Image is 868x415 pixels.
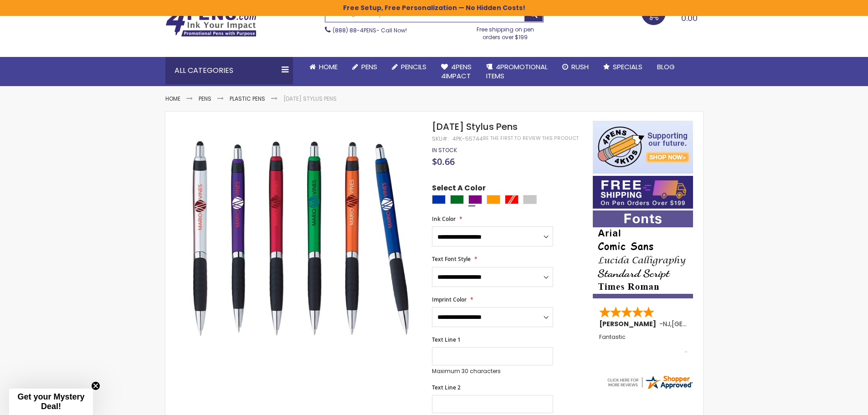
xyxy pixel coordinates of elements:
[333,26,376,34] a: (888) 88-4PENS
[165,57,293,84] div: All Categories
[165,8,257,37] img: 4Pens Custom Pens and Promotional Products
[681,12,698,24] span: 0.00
[333,26,407,34] span: - Call Now!
[283,95,337,102] li: [DATE] Stylus Pens
[523,195,537,204] div: Silver
[361,62,377,72] span: Pens
[385,57,434,77] a: Pencils
[599,334,688,354] div: Fantastic
[606,374,693,390] img: 4pens.com widget logo
[432,155,455,168] span: $0.66
[487,195,500,204] div: Orange
[9,389,93,415] div: Get your Mystery Deal!Close teaser
[345,57,385,77] a: Pens
[432,255,471,263] span: Text Font Style
[432,384,461,391] span: Text Line 2
[650,57,682,77] a: Blog
[441,62,472,81] span: 4Pens 4impact
[17,392,84,411] span: Get your Mystery Deal!
[606,384,693,392] a: 4pens.com certificate URL
[663,319,670,328] span: NJ
[468,195,482,204] div: Purple
[432,296,467,303] span: Imprint Color
[479,57,555,87] a: 4PROMOTIONALITEMS
[450,195,464,204] div: Green
[593,121,693,174] img: 4pens 4 kids
[432,146,457,154] span: In stock
[319,62,338,72] span: Home
[571,62,589,72] span: Rush
[432,368,553,375] p: Maximum 30 characters
[432,135,449,143] strong: SKU
[432,120,518,133] span: [DATE] Stylus Pens
[432,147,457,154] div: Availability
[593,176,693,209] img: Free shipping on orders over $199
[555,57,596,77] a: Rush
[302,57,345,77] a: Home
[434,57,479,87] a: 4Pens4impact
[596,57,650,77] a: Specials
[452,135,483,143] div: 4PK-55744
[91,381,100,390] button: Close teaser
[165,95,180,102] a: Home
[486,62,548,81] span: 4PROMOTIONAL ITEMS
[672,319,739,328] span: [GEOGRAPHIC_DATA]
[184,120,420,356] img: Epiphany Stylus Pens
[467,22,544,41] div: Free shipping on pen orders over $199
[593,210,693,298] img: font-personalization-examples
[432,215,456,223] span: Ink Color
[230,95,265,102] a: Plastic Pens
[199,95,211,102] a: Pens
[659,319,739,328] span: - ,
[432,183,486,195] span: Select A Color
[613,62,642,72] span: Specials
[657,62,675,72] span: Blog
[432,195,446,204] div: Blue
[401,62,426,72] span: Pencils
[483,135,579,142] a: Be the first to review this product
[599,319,659,328] span: [PERSON_NAME]
[432,336,461,343] span: Text Line 1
